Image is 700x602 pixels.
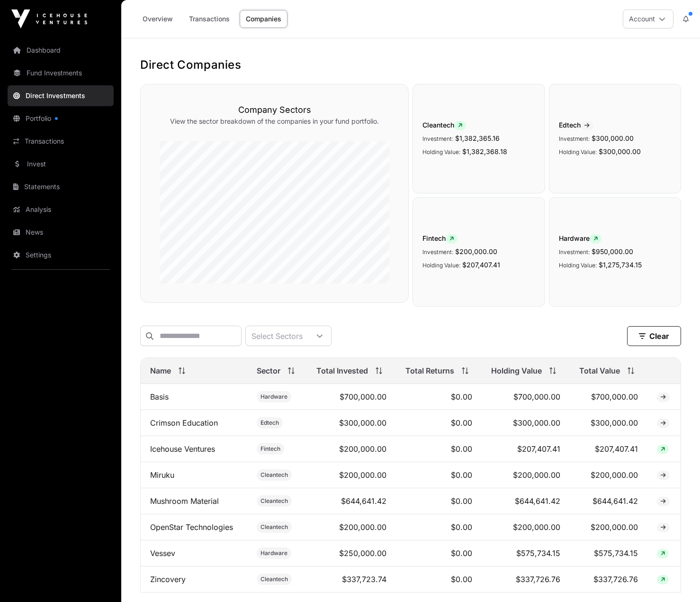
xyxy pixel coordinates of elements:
span: $950,000.00 [592,247,633,255]
span: Investment: [559,135,590,142]
span: Holding Value [491,365,542,376]
td: $644,641.42 [307,488,396,514]
a: Basis [150,392,169,401]
span: Cleantech [422,120,535,130]
button: Clear [627,326,681,346]
td: $200,000.00 [307,462,396,488]
span: Hardware [260,393,287,401]
div: Select Sectors [246,326,308,346]
td: $300,000.00 [307,410,396,436]
td: $200,000.00 [570,462,647,488]
span: Investment: [422,248,453,255]
span: $207,407.41 [462,261,500,269]
a: OpenStar Technologies [150,522,233,532]
a: Fund Investments [8,63,114,83]
a: News [8,222,114,243]
td: $0.00 [396,436,482,462]
span: Holding Value: [559,148,597,155]
a: Zincovery [150,575,186,584]
span: Cleantech [260,471,288,479]
h1: Direct Companies [140,57,681,73]
a: Overview [136,10,179,28]
span: Holding Value: [559,262,597,269]
td: $700,000.00 [307,384,396,410]
span: Total Returns [405,365,454,376]
h3: Company Sectors [160,103,389,117]
td: $200,000.00 [307,514,396,540]
a: Transactions [183,10,236,28]
span: $1,275,734.15 [599,261,642,269]
span: Holding Value: [422,262,460,269]
a: Direct Investments [8,85,114,106]
span: Cleantech [260,575,288,583]
span: $1,382,365.16 [455,134,500,142]
span: Sector [257,365,280,376]
span: Edtech [559,120,671,130]
a: Vessev [150,548,175,558]
img: Icehouse Ventures Logo [11,9,87,28]
td: $0.00 [396,540,482,566]
span: Total Invested [316,365,368,376]
span: $300,000.00 [599,147,641,155]
a: Companies [240,10,287,28]
span: Fintech [422,234,535,244]
td: $0.00 [396,462,482,488]
td: $644,641.42 [570,488,647,514]
a: Statements [8,176,114,197]
span: Holding Value: [422,148,460,155]
span: Hardware [260,549,287,557]
span: Total Value [579,365,620,376]
span: $200,000.00 [455,247,497,255]
td: $0.00 [396,488,482,514]
td: $0.00 [396,566,482,593]
td: $200,000.00 [482,462,570,488]
span: Investment: [422,135,453,142]
td: $644,641.42 [482,488,570,514]
td: $700,000.00 [570,384,647,410]
a: Settings [8,245,114,265]
p: View the sector breakdown of the companies in your fund portfolio. [160,117,389,126]
span: Hardware [559,234,671,244]
div: チャットウィジェット [653,556,700,602]
span: Cleantech [260,497,288,505]
a: Icehouse Ventures [150,444,215,454]
td: $250,000.00 [307,540,396,566]
td: $207,407.41 [570,436,647,462]
iframe: Chat Widget [653,556,700,602]
td: $0.00 [396,384,482,410]
span: Fintech [260,445,280,453]
td: $200,000.00 [570,514,647,540]
a: Dashboard [8,40,114,61]
td: $337,726.76 [482,566,570,593]
td: $207,407.41 [482,436,570,462]
span: $300,000.00 [592,134,634,142]
td: $200,000.00 [482,514,570,540]
a: Portfolio [8,108,114,129]
td: $700,000.00 [482,384,570,410]
td: $300,000.00 [482,410,570,436]
td: $575,734.15 [482,540,570,566]
a: Invest [8,154,114,174]
span: Cleantech [260,523,288,531]
td: $337,726.76 [570,566,647,593]
a: Analysis [8,199,114,220]
span: Edtech [260,419,279,427]
span: $1,382,368.18 [462,147,507,155]
a: Mushroom Material [150,496,219,506]
a: Transactions [8,131,114,152]
button: Account [623,9,673,28]
span: Investment: [559,248,590,255]
td: $337,723.74 [307,566,396,593]
a: Crimson Education [150,418,218,428]
td: $0.00 [396,410,482,436]
td: $300,000.00 [570,410,647,436]
span: Name [150,365,171,376]
a: Miruku [150,470,174,480]
td: $575,734.15 [570,540,647,566]
td: $200,000.00 [307,436,396,462]
td: $0.00 [396,514,482,540]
